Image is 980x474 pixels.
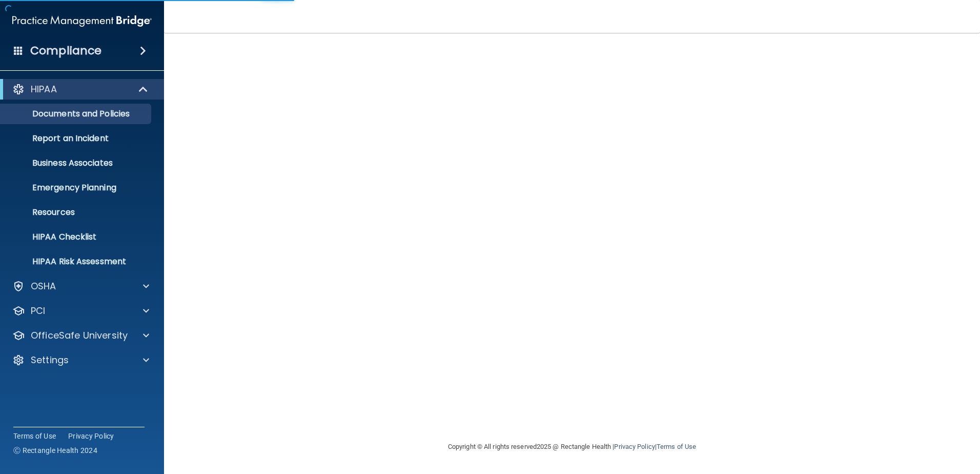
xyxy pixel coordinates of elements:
a: Privacy Policy [68,431,114,441]
a: Terms of Use [657,443,696,450]
a: Settings [12,354,149,366]
a: PCI [12,305,149,317]
a: Privacy Policy [614,443,655,450]
p: Business Associates [7,158,147,168]
h4: Compliance [30,44,101,58]
p: Report an Incident [7,133,147,144]
img: PMB logo [12,11,152,31]
p: Settings [31,354,69,366]
p: OSHA [31,280,56,292]
p: HIPAA Risk Assessment [7,256,147,267]
div: Copyright © All rights reserved 2025 @ Rectangle Health | | [385,430,759,463]
span: Ⓒ Rectangle Health 2024 [13,445,97,456]
p: HIPAA [31,83,57,95]
p: Documents and Policies [7,109,147,119]
p: OfficeSafe University [31,329,128,342]
p: Resources [7,207,147,218]
p: PCI [31,305,45,317]
a: OfficeSafe University [12,329,149,342]
a: OSHA [12,280,149,292]
p: Emergency Planning [7,183,147,193]
a: HIPAA [12,83,149,95]
a: Terms of Use [13,431,56,441]
p: HIPAA Checklist [7,232,147,242]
